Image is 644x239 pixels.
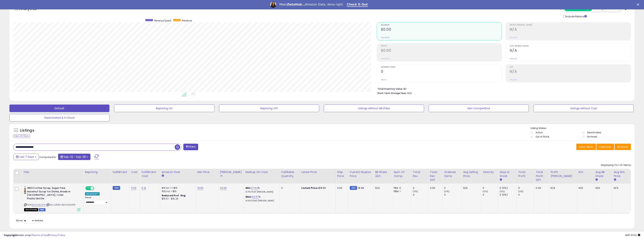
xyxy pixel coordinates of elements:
button: Repricing Off [219,105,319,112]
h2: N/A [510,69,631,74]
div: N/A [463,186,478,190]
div: 0 [483,186,498,190]
button: Filters [183,144,198,150]
div: 0.00 [536,186,546,190]
div: 0 [281,186,297,190]
div: Days In Stock [500,170,515,178]
button: Repricing On [114,105,214,112]
button: Columns [596,144,614,150]
small: Amazon Fees. [162,174,164,178]
b: Min: [246,186,251,190]
div: $15.01 - $16.24 [162,197,193,200]
span: OFF [94,187,100,190]
div: Clear All Filters [13,134,30,138]
h2: N/A [510,27,631,32]
span: 18.99 [358,186,364,190]
h5: Listings [20,128,34,133]
div: Total Profit Diff. [536,170,547,182]
div: Meet Amazon Data, done right. [279,3,344,6]
span: Revenue [381,24,502,26]
span: N/A [407,91,412,95]
div: Amazon Fees [162,170,194,174]
b: Total Inventory Value: [377,87,403,90]
small: FBM [350,186,357,190]
span: Show: entries [16,219,43,222]
div: Ship Price [337,170,347,178]
div: Fulfillment Cost [142,170,158,178]
div: Repricing [85,170,109,174]
button: Default [9,105,109,112]
img: Profile image for Georgie [270,2,276,8]
div: 0 (0%) [500,193,516,197]
small: Prev: 0 [381,79,386,81]
h2: $0.00 [381,48,502,53]
div: 0.00 [430,186,440,190]
small: Avg BB Share. [595,178,598,181]
div: N/A [551,186,574,190]
div: 0 (0%) [500,186,516,190]
a: Privacy Policy [49,233,65,237]
i: DataHub... [287,3,305,6]
div: Avg Selling Price [463,170,479,178]
small: (0%) [518,190,523,193]
div: Title [23,170,82,174]
div: Total Profit [518,170,533,178]
p: Listing States: [531,127,635,130]
div: 0 [518,186,534,190]
div: 0 [518,193,534,197]
span: | SKU: CIRRO-B00CE8J9P8 [46,203,75,206]
b: Short Term Storage Fees: [377,92,407,95]
div: % [246,195,277,202]
label: Out of Stock [536,135,549,138]
a: 9.16 [142,186,146,190]
div: Listed Price [301,170,334,174]
small: Avg Win Price. [614,178,616,181]
li: $0 [377,86,628,91]
div: N/A [375,186,389,190]
div: Close [637,3,641,6]
div: Include Returns [560,14,591,18]
div: Avg Win Price [614,170,629,178]
img: 31rluX3xeGL._SL40_.jpg [24,186,26,194]
small: FBM [113,186,120,190]
a: 19.99 [197,186,203,190]
small: (0%) [413,190,418,193]
span: Sep-22 - Sep-28 [64,155,86,159]
div: Total Rev. [413,170,427,178]
span: Revenue (prev) [154,19,171,22]
span: All listings that are currently out of stock and unavailable for purchase on Amazon [24,208,38,211]
div: 15% for > $15 [162,190,193,193]
button: Listings without Min/Max [324,105,424,112]
div: Velocity [483,170,496,174]
div: 0.00 [337,186,345,190]
div: Preset: [85,196,108,205]
button: Listings without Cost [533,105,633,112]
a: B00CE8J9P8 [32,203,46,206]
div: 0 [444,186,461,190]
div: Profit [PERSON_NAME] [551,170,575,178]
button: Actions [615,144,631,150]
span: Compared to: [39,155,57,159]
div: Cost [131,170,139,174]
div: N/A [579,186,591,190]
div: Markup on Cost [246,170,278,174]
div: Fulfillment [113,170,128,174]
div: 0 [444,193,461,197]
div: 0 [483,193,498,197]
button: Sep-22 - Sep-28 [58,154,90,160]
label: Deactivated [587,131,601,134]
small: Prev: N/A [510,36,517,39]
div: Ordered Items [444,170,460,178]
a: 5.69 [131,186,137,190]
span: Columns [599,145,611,149]
small: (0%) [500,190,505,193]
small: Prev: N/A [510,79,517,81]
b: Reduced Prof. Rng. [162,194,186,197]
div: ASIN: [24,186,80,211]
div: Min Price [197,170,217,174]
button: Save View [576,144,596,150]
div: BB Share 24h. [375,170,391,178]
label: Archived [587,135,597,138]
span: Avg. Buybox Share [510,45,631,47]
span: 2025-10-9 01:52 GMT [625,233,640,237]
